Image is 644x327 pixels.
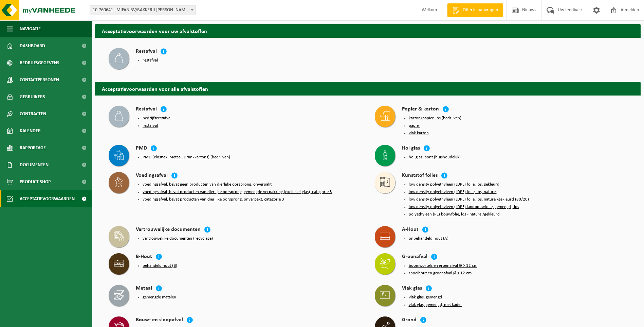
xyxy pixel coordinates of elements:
[136,316,183,324] h4: Bouw- en sloopafval
[20,20,41,37] span: Navigatie
[402,145,420,153] h4: Hol glas
[461,7,500,14] span: Offerte aanvragen
[447,3,503,17] a: Offerte aanvragen
[20,173,51,190] span: Product Shop
[409,236,448,241] button: onbehandeld hout (A)
[143,155,230,160] button: PMD (Plastiek, Metaal, Drankkartons) (bedrijven)
[409,182,499,187] button: low density polyethyleen (LDPE) folie, los, gekleurd
[95,82,641,95] h2: Acceptatievoorwaarden voor alle afvalstoffen
[136,48,157,56] h4: Restafval
[20,71,59,88] span: Contactpersonen
[20,190,75,207] span: Acceptatievoorwaarden
[20,139,46,156] span: Rapportage
[95,24,641,37] h2: Acceptatievoorwaarden voor uw afvalstoffen
[90,5,196,15] span: 10-760641 - MIFAN BV/BAKKERIJ FANNY - TEMSE
[136,145,147,153] h4: PMD
[402,316,417,324] h4: Grond
[409,302,462,308] button: vlak glas, gemengd, met kader
[143,197,284,202] button: voedingsafval, bevat producten van dierlijke oorsprong, onverpakt, categorie 3
[136,226,201,234] h4: Vertrouwelijke documenten
[409,116,461,121] button: karton/papier, los (bedrijven)
[143,295,176,300] button: gemengde metalen
[402,226,419,234] h4: A-Hout
[143,123,158,128] button: restafval
[402,172,438,180] h4: Kunststof folies
[20,54,59,71] span: Bedrijfsgegevens
[409,131,429,136] button: vlak karton
[409,197,529,202] button: low density polyethyleen (LDPE) folie, los, naturel/gekleurd (80/20)
[20,156,49,173] span: Documenten
[20,105,46,122] span: Contracten
[143,236,213,241] button: vertrouwelijke documenten (recyclage)
[20,37,45,54] span: Dashboard
[136,285,152,293] h4: Metaal
[409,271,472,276] button: snoeihout en groenafval Ø < 12 cm
[409,204,519,210] button: low density polyethyleen (LDPE) landbouwfolie, gemengd , los
[143,116,171,121] button: bedrijfsrestafval
[409,189,497,195] button: low density polyethyleen (LDPE) folie, los, naturel
[409,263,477,269] button: boomwortels en groenafval Ø > 12 cm
[409,295,442,300] button: vlak glas, gemengd
[136,172,168,180] h4: Voedingsafval
[90,5,196,15] span: 10-760641 - MIFAN BV/BAKKERIJ FANNY - TEMSE
[136,106,157,114] h4: Restafval
[143,263,177,269] button: behandeld hout (B)
[409,123,420,128] button: papier
[143,58,158,63] button: restafval
[402,285,422,293] h4: Vlak glas
[402,106,439,114] h4: Papier & karton
[409,212,500,217] button: polyethyleen (PE) bouwfolie, los - naturel/gekleurd
[402,253,427,261] h4: Groenafval
[143,189,332,195] button: voedingsafval, bevat producten van dierlijke oorsprong, gemengde verpakking (exclusief glas), cat...
[143,182,272,187] button: voedingsafval, bevat geen producten van dierlijke oorsprong, onverpakt
[20,88,45,105] span: Gebruikers
[136,253,152,261] h4: B-Hout
[409,155,461,160] button: hol glas, bont (huishoudelijk)
[20,122,41,139] span: Kalender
